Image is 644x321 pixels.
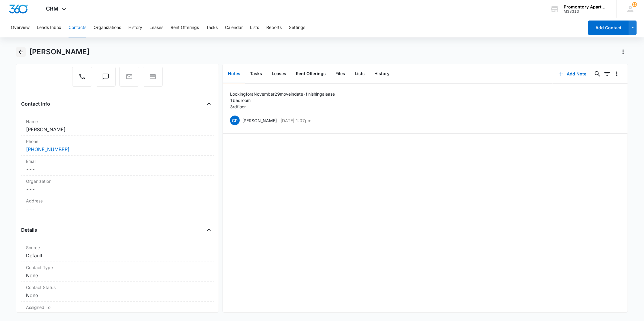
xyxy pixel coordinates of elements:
span: 13 [632,2,637,7]
button: Rent Offerings [291,65,331,83]
button: Add Note [553,67,593,81]
button: Text [96,67,116,87]
div: Contact TypeNone [21,262,213,282]
p: 1 bedroom [230,97,335,103]
label: Organization [26,178,209,184]
label: Phone [26,138,209,145]
a: Call [72,76,92,81]
button: Actions [618,47,628,57]
dd: [PERSON_NAME] [26,126,209,133]
label: Source [26,244,209,251]
div: Organization--- [21,176,213,195]
p: Looking for a November 29 move in date- finishing a lease [230,91,335,97]
button: Close [204,225,214,235]
button: Overview [11,18,30,37]
button: Notes [223,65,245,83]
button: Close [204,99,214,109]
div: Contact StatusNone [21,282,213,302]
button: Tasks [245,65,267,83]
div: account name [564,5,608,9]
button: Calendar [225,18,243,37]
dd: --- [26,166,209,173]
a: [PHONE_NUMBER] [26,146,69,153]
dd: --- [26,312,209,319]
div: Address--- [21,195,213,215]
label: Contact Type [26,264,209,271]
button: Lists [350,65,370,83]
button: Contacts [69,18,86,37]
div: account id [564,9,608,14]
p: [DATE] 1:07pm [280,117,311,124]
button: Settings [289,18,305,37]
div: Phone[PHONE_NUMBER] [21,136,213,156]
span: CP [230,116,240,125]
h1: [PERSON_NAME] [29,47,90,56]
label: Name [26,118,209,125]
button: Leases [267,65,291,83]
button: Call [72,67,92,87]
button: Files [331,65,350,83]
dd: Default [26,252,209,259]
button: Add Contact [588,21,629,35]
button: Tasks [206,18,218,37]
button: History [370,65,394,83]
label: Assigned To [26,304,209,310]
div: Name[PERSON_NAME] [21,116,213,136]
label: Contact Status [26,284,209,291]
button: Reports [266,18,282,37]
label: Email [26,158,209,164]
dd: --- [26,205,209,212]
a: Text [96,76,116,81]
button: Lists [250,18,259,37]
h4: Details [21,226,37,234]
button: Overflow Menu [612,69,622,79]
h4: Contact Info [21,100,50,107]
button: Leases [149,18,163,37]
span: CRM [46,5,59,12]
p: [PERSON_NAME] [242,117,277,124]
button: Back [16,47,25,57]
p: 3rd floor [230,103,335,110]
button: Leads Inbox [37,18,61,37]
div: Email--- [21,156,213,176]
label: Address [26,198,209,204]
div: notifications count [632,2,637,7]
button: Filters [602,69,612,79]
dd: --- [26,186,209,193]
div: SourceDefault [21,242,213,262]
dd: None [26,272,209,279]
button: Organizations [94,18,121,37]
button: Rent Offerings [171,18,199,37]
button: History [128,18,142,37]
button: Search... [593,69,602,79]
dd: None [26,292,209,299]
